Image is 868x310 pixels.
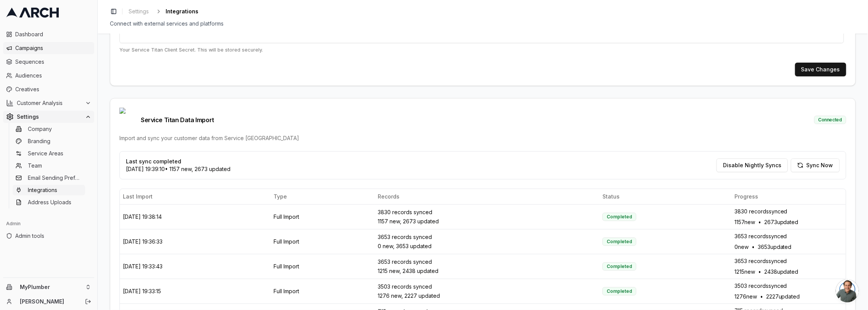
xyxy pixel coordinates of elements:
[734,257,787,265] span: 3653 records synced
[752,243,755,251] span: •
[795,63,846,76] button: Save Changes
[110,20,856,27] div: Connect with external services and platforms
[15,31,91,38] span: Dashboard
[734,243,749,251] span: 0 new
[731,189,846,204] th: Progress
[120,189,271,204] th: Last Import
[3,42,94,54] a: Campaigns
[378,242,596,250] div: 0 new, 3653 updated
[717,158,788,172] button: Disable Nightly Syncs
[129,8,149,15] span: Settings
[836,279,859,302] div: Open chat
[3,56,94,68] a: Sequences
[734,282,787,290] span: 3503 records synced
[120,204,271,229] td: [DATE] 19:38:14
[28,199,71,206] span: Address Uploads
[13,173,85,183] a: Email Sending Preferences
[15,58,91,66] span: Sequences
[758,243,792,251] span: 3653 updated
[13,185,85,195] a: Integrations
[119,108,214,132] span: Service Titan Data Import
[28,162,42,170] span: Team
[17,113,82,121] span: Settings
[378,258,596,266] div: 3653 records synced
[734,232,787,240] span: 3653 records synced
[28,150,63,157] span: Service Areas
[3,218,94,230] div: Admin
[271,279,375,304] td: Full Import
[126,158,230,165] p: Last sync completed
[3,83,94,95] a: Creatives
[15,44,91,52] span: Campaigns
[119,134,846,142] div: Import and sync your customer data from Service [GEOGRAPHIC_DATA]
[602,287,636,295] div: Completed
[166,8,198,15] span: Integrations
[15,232,91,240] span: Admin tools
[15,72,91,79] span: Audiences
[602,262,636,271] div: Completed
[271,189,375,204] th: Type
[766,293,800,300] span: 2227 updated
[3,28,94,40] a: Dashboard
[28,137,50,145] span: Branding
[13,197,85,208] a: Address Uploads
[375,189,599,204] th: Records
[3,69,94,82] a: Audiences
[3,97,94,109] button: Customer Analysis
[28,186,57,194] span: Integrations
[378,208,596,216] div: 3830 records synced
[734,293,757,300] span: 1276 new
[378,233,596,241] div: 3653 records synced
[126,6,198,17] nav: breadcrumb
[734,208,787,215] span: 3830 records synced
[28,174,82,182] span: Email Sending Preferences
[3,281,94,293] button: MyPlumber
[758,218,761,226] span: •
[271,204,375,229] td: Full Import
[120,279,271,304] td: [DATE] 19:33:15
[126,165,230,173] p: [DATE] 19:39:10 • 1157 new, 2673 updated
[120,229,271,254] td: [DATE] 19:36:33
[734,268,755,276] span: 1215 new
[764,268,799,276] span: 2438 updated
[13,124,85,134] a: Company
[83,296,93,307] button: Log out
[28,125,52,133] span: Company
[760,293,763,300] span: •
[602,237,636,246] div: Completed
[814,116,846,124] div: Connected
[13,148,85,159] a: Service Areas
[13,160,85,171] a: Team
[13,136,85,147] a: Branding
[764,218,799,226] span: 2673 updated
[271,254,375,279] td: Full Import
[15,86,91,93] span: Creatives
[378,267,596,275] div: 1215 new, 2438 updated
[734,218,755,226] span: 1157 new
[599,189,731,204] th: Status
[758,268,761,276] span: •
[271,229,375,254] td: Full Import
[378,292,596,300] div: 1276 new, 2227 updated
[791,158,840,172] button: Sync Now
[20,298,77,305] a: [PERSON_NAME]
[378,283,596,291] div: 3503 records synced
[378,218,596,225] div: 1157 new, 2673 updated
[20,284,82,291] span: MyPlumber
[119,46,846,53] p: Your Service Titan Client Secret. This will be stored securely.
[3,111,94,123] button: Settings
[126,6,152,17] a: Settings
[3,230,94,242] a: Admin tools
[17,99,82,107] span: Customer Analysis
[120,254,271,279] td: [DATE] 19:33:43
[602,213,636,221] div: Completed
[119,108,138,132] img: Service Titan logo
